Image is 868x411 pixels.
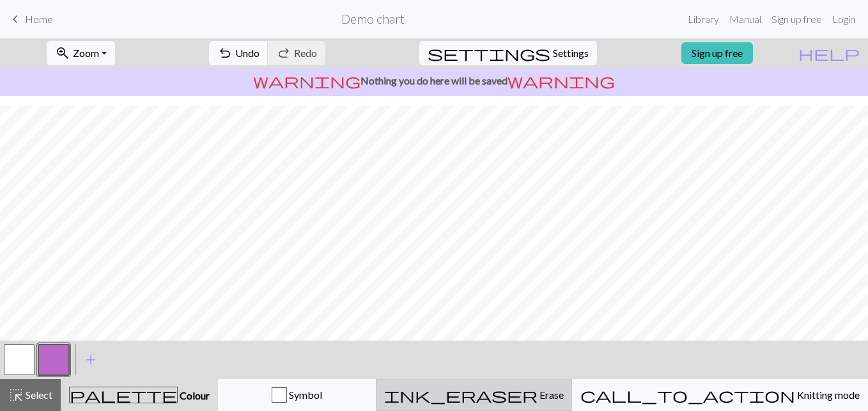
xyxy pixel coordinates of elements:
[24,389,52,401] span: Select
[553,45,589,61] span: Settings
[724,6,766,32] a: Manual
[428,45,550,61] i: Settings
[428,44,550,62] span: settings
[580,386,795,404] span: call_to_action
[73,47,99,59] span: Zoom
[766,6,827,32] a: Sign up free
[376,379,572,411] button: Erase
[61,379,218,411] button: Colour
[681,42,753,64] a: Sign up free
[8,10,23,28] span: keyboard_arrow_left
[287,389,322,401] span: Symbol
[70,386,177,404] span: palette
[683,6,724,32] a: Library
[83,351,98,369] span: add
[538,389,564,401] span: Erase
[47,41,115,65] button: Zoom
[178,389,210,401] span: Colour
[419,41,597,65] button: SettingsSettings
[508,72,615,90] span: warning
[217,44,233,62] span: undo
[341,12,405,26] h2: Demo chart
[8,8,53,30] a: Home
[8,386,24,404] span: highlight_alt
[218,379,376,411] button: Symbol
[795,389,860,401] span: Knitting mode
[5,73,863,88] p: Nothing you do here will be saved
[253,72,360,90] span: warning
[25,13,53,25] span: Home
[235,47,260,59] span: Undo
[827,6,860,32] a: Login
[384,386,538,404] span: ink_eraser
[798,44,860,62] span: help
[209,41,268,65] button: Undo
[572,379,868,411] button: Knitting mode
[55,44,70,62] span: zoom_in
